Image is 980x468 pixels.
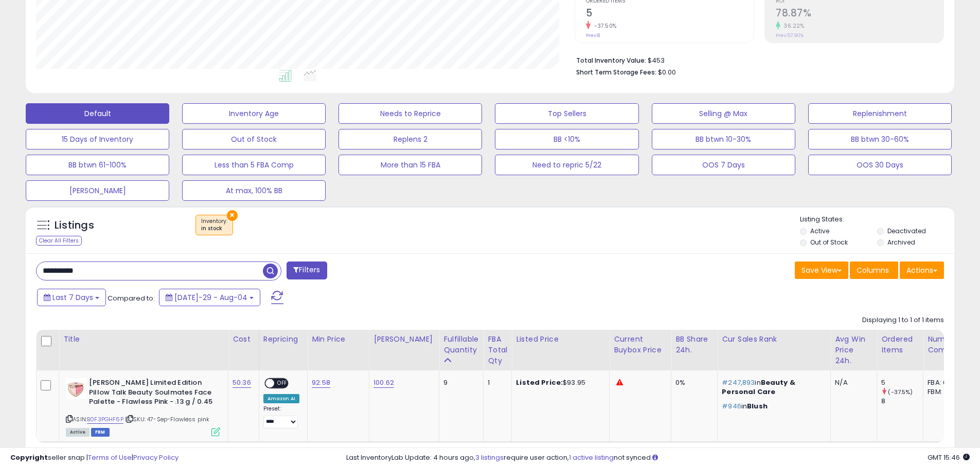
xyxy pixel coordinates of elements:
[591,22,617,30] small: -37.50%
[182,103,326,124] button: Inventory Age
[287,261,327,279] button: Filters
[63,334,224,345] div: Title
[182,155,326,175] button: Less than 5 FBA Comp
[516,378,601,387] div: $93.95
[36,236,82,246] div: Clear All Filters
[862,315,944,325] div: Displaying 1 to 1 of 1 items
[495,129,638,149] button: BB <10%
[881,397,923,406] div: 8
[26,180,169,201] button: [PERSON_NAME]
[52,292,93,303] span: Last 7 Days
[586,7,754,21] h2: 5
[722,378,823,397] p: in
[810,238,848,247] label: Out of Stock
[576,56,646,65] b: Total Inventory Value:
[495,103,638,124] button: Top Sellers
[443,334,479,355] div: Fulfillable Quantity
[263,394,299,403] div: Amazon AI
[488,378,504,387] div: 1
[810,227,829,235] label: Active
[586,32,600,39] small: Prev: 8
[747,401,768,411] span: Blush
[338,103,482,124] button: Needs to Reprice
[900,261,944,279] button: Actions
[576,68,656,77] b: Short Term Storage Fees:
[808,103,952,124] button: Replenishment
[201,225,227,232] div: in stock
[26,129,169,149] button: 15 Days of Inventory
[795,261,848,279] button: Save View
[888,388,913,396] small: (-37.5%)
[495,155,638,175] button: Need to repric 5/22
[373,378,394,388] a: 100.62
[88,453,132,462] a: Terms of Use
[722,401,741,411] span: #946
[614,334,667,355] div: Current Buybox Price
[263,334,303,345] div: Repricing
[808,129,952,149] button: BB btwn 30-60%
[516,378,563,387] b: Listed Price:
[125,415,210,423] span: | SKU: 47-Sep-Flawless pink
[174,292,247,303] span: [DATE]-29 - Aug-04
[338,155,482,175] button: More than 15 FBA
[66,428,90,437] span: All listings currently available for purchase on Amazon
[87,415,123,424] a: B0F3PGHF6P
[887,238,915,247] label: Archived
[576,53,936,66] li: $453
[159,289,260,306] button: [DATE]-29 - Aug-04
[835,334,872,366] div: Avg Win Price 24h.
[182,129,326,149] button: Out of Stock
[233,334,255,345] div: Cost
[475,453,504,462] a: 3 listings
[182,180,326,201] button: At max, 100% BB
[516,334,605,345] div: Listed Price
[928,387,961,397] div: FBM: 0
[835,378,869,387] div: N/A
[808,155,952,175] button: OOS 30 Days
[780,22,804,30] small: 36.22%
[91,428,110,437] span: FBM
[652,129,795,149] button: BB btwn 10-30%
[881,334,919,355] div: Ordered Items
[928,334,965,355] div: Num of Comp.
[652,103,795,124] button: Selling @ Max
[776,32,804,39] small: Prev: 57.90%
[675,334,713,355] div: BB Share 24h.
[722,334,826,345] div: Cur Sales Rank
[675,378,709,387] div: 0%
[928,378,961,387] div: FBA: 0
[722,378,795,397] span: Beauty & Personal Care
[133,453,179,462] a: Privacy Policy
[338,129,482,149] button: Replens 2
[263,405,299,428] div: Preset:
[233,378,251,388] a: 50.36
[10,453,48,462] strong: Copyright
[928,453,970,462] span: 2025-08-12 15:46 GMT
[37,289,106,306] button: Last 7 Days
[850,261,898,279] button: Columns
[800,215,954,224] p: Listing States:
[274,379,291,388] span: OFF
[373,334,435,345] div: [PERSON_NAME]
[26,155,169,175] button: BB btwn 61-100%
[26,103,169,124] button: Default
[346,453,970,463] div: Last InventoryLab Update: 4 hours ago, require user action, not synced.
[66,378,86,399] img: 41xCStw6P1L._SL40_.jpg
[227,210,238,221] button: ×
[443,378,475,387] div: 9
[652,155,795,175] button: OOS 7 Days
[55,218,94,233] h5: Listings
[108,293,155,303] span: Compared to:
[776,7,943,21] h2: 78.87%
[89,378,214,409] b: [PERSON_NAME] Limited Edition Pillow Talk Beauty Soulmates Face Palette - Flawless Pink - .13 g /...
[312,334,365,345] div: Min Price
[881,378,923,387] div: 5
[201,217,227,233] span: Inventory :
[722,402,823,411] p: in
[658,67,676,77] span: $0.00
[569,453,614,462] a: 1 active listing
[857,265,889,275] span: Columns
[66,378,220,435] div: ASIN:
[488,334,507,366] div: FBA Total Qty
[10,453,179,463] div: seller snap | |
